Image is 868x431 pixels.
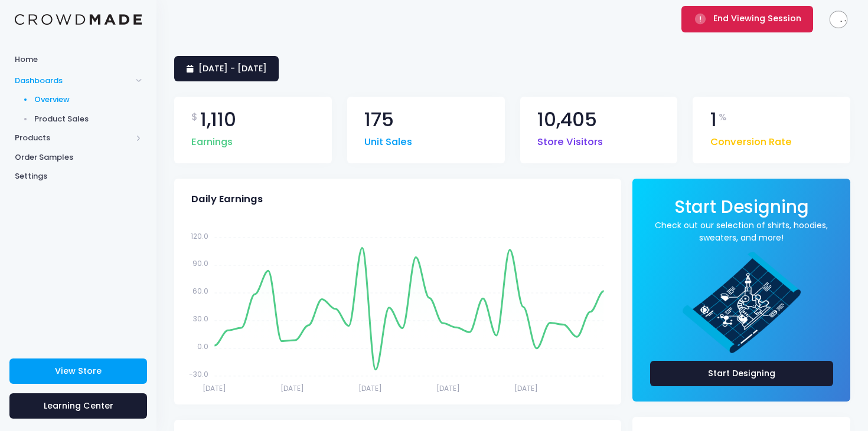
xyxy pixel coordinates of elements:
span: Unit Sales [364,129,412,150]
a: Learning Center [9,393,147,419]
span: Start Designing [674,195,809,219]
a: Start Designing [650,361,833,386]
tspan: -30.0 [189,369,208,379]
span: Learning Center [44,400,113,412]
span: Overview [34,94,142,106]
span: Home [15,54,142,65]
span: 1 [710,110,717,130]
span: Daily Earnings [191,193,263,205]
img: Logo [15,14,142,25]
span: [DATE] - [DATE] [198,62,267,74]
span: $ [191,110,198,124]
span: 1,110 [200,110,236,130]
tspan: [DATE] [203,383,226,393]
span: Products [15,132,132,144]
tspan: [DATE] [436,383,460,393]
tspan: [DATE] [280,383,304,393]
span: Order Samples [15,152,142,163]
a: [DATE] - [DATE] [174,56,279,81]
button: End Viewing Session [681,6,813,32]
span: 10,405 [537,110,597,130]
span: Earnings [191,129,233,150]
img: User [827,8,850,31]
span: 175 [364,110,394,130]
tspan: 30.0 [193,314,208,324]
tspan: [DATE] [358,383,382,393]
span: Dashboards [15,75,132,87]
tspan: 90.0 [192,258,208,268]
span: Product Sales [34,113,142,125]
span: View Store [55,365,102,377]
a: Start Designing [674,205,809,216]
tspan: [DATE] [514,383,538,393]
span: Settings [15,170,142,182]
a: Check out our selection of shirts, hoodies, sweaters, and more! [650,219,833,244]
tspan: 120.0 [191,231,208,241]
span: % [719,110,727,124]
tspan: 0.0 [197,341,208,351]
a: View Store [9,358,147,384]
span: Store Visitors [537,129,603,150]
tspan: 60.0 [192,286,208,296]
span: End Viewing Session [713,12,801,24]
span: Conversion Rate [710,129,792,150]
